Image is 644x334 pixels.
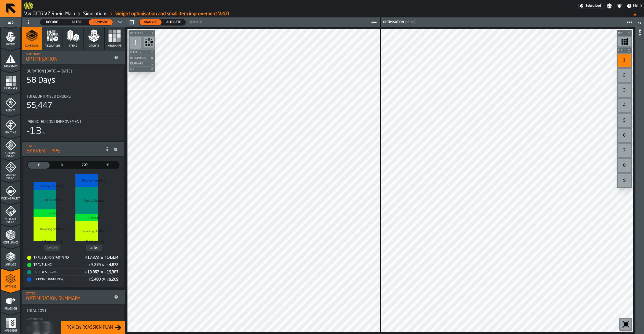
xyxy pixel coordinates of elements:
[23,157,124,287] div: stat-
[635,17,644,334] header: Info
[85,271,87,274] span: €
[618,69,631,82] div: 2
[91,277,101,282] div: Stat Value
[64,19,89,26] label: button-switch-multi-After
[129,67,155,72] button: button-
[24,1,33,11] a: logo-header
[1,87,20,90] span: Heatmaps
[61,321,125,334] button: button-Review Reassign Plan
[190,20,202,24] span: (Before)
[617,36,632,48] div: button-toolbar-undefined
[618,84,631,97] div: 3
[617,32,626,35] span: Bay
[1,313,20,334] li: menu Implement
[87,270,99,274] div: Stat Value
[27,120,82,124] span: Predicted Cost Improvement
[1,136,20,158] li: menu Stacking Policy
[27,309,120,313] div: Title
[27,120,120,124] div: Title
[98,163,118,168] span: %
[91,20,111,25] span: Compare
[618,144,631,157] div: 7
[27,76,55,85] div: 58 Days
[129,320,159,331] a: logo-header
[65,19,89,25] div: thumb
[27,270,85,274] div: Prep & Staging
[129,55,155,61] button: button-
[75,163,95,168] span: CO2
[618,54,631,67] div: 1
[107,256,118,260] div: Stat Value
[619,318,632,331] div: button-toolbar-undefined
[578,3,602,9] a: link-to-/wh/i/44979e6c-6f66-405e-9874-c1e29f02a54a/settings/billing
[24,11,75,17] a: link-to-/wh/i/44979e6c-6f66-405e-9874-c1e29f02a54a
[1,329,20,332] span: Implement
[28,162,50,169] div: thumb
[633,3,642,9] span: Help
[618,114,631,127] div: 5
[617,68,632,83] div: button-toolbar-undefined
[1,65,20,68] span: Data Stats
[52,163,72,168] span: h
[129,51,149,54] span: Velocity
[1,218,20,224] span: Allocate Policy
[617,173,632,188] div: button-toolbar-undefined
[382,20,404,24] div: Optimisation
[605,3,614,9] label: button-toggle-Settings
[27,95,71,99] span: Total Optimised Orders
[1,224,20,246] li: menu Compliance
[89,19,113,25] div: thumb
[64,324,115,331] div: Review Reassign Plan
[164,20,183,25] span: Allocate
[27,277,88,282] div: Picking (Handling)
[586,4,601,8] span: Subscribed
[618,99,631,112] div: 4
[1,307,20,310] span: Re-assign
[97,162,119,169] div: thumb
[22,115,124,141] div: stat-Predicted Cost Improvement
[74,162,96,169] div: thumb
[89,44,99,48] span: Orders
[624,3,644,9] label: button-toggle-Help
[139,19,162,26] label: button-switch-multi-Analyse
[1,246,20,268] li: menu Analyse
[1,202,20,224] li: menu Allocate Policy
[1,152,20,158] span: Stacking Policy
[27,148,103,154] div: By event type
[617,53,632,68] div: button-toolbar-undefined
[27,263,88,267] div: Travelling
[1,291,20,312] li: menu Re-assign
[91,263,101,267] div: Stat Value
[116,19,124,26] label: button-toggle-Close me
[1,263,20,266] span: Analyse
[617,143,632,158] div: button-toolbar-undefined
[90,246,98,250] text: after
[129,57,149,60] span: Re-Ordering
[104,271,106,274] span: €
[129,50,155,55] button: button-
[27,101,52,111] div: 55,447
[104,256,106,260] span: €
[127,19,136,26] button: button-
[26,296,112,302] div: Optimisation Summary
[1,241,20,244] span: Compliance
[89,278,91,282] span: €
[22,65,124,90] div: stat-Duration 5/31/2025 — 8/7/2025
[129,68,149,71] span: ABC
[617,128,632,143] div: button-toolbar-undefined
[1,48,20,70] li: menu Data Stats
[42,20,62,25] span: Before
[27,126,42,137] div: -13
[25,44,38,48] span: Summary
[42,132,45,135] span: %
[27,161,50,169] label: button-switch-multi-Cost
[83,11,107,17] a: link-to-/wh/i/44979e6c-6f66-405e-9874-c1e29f02a54a
[617,49,626,52] span: Level
[51,162,73,169] div: thumb
[27,69,120,74] div: Title
[27,95,120,99] div: Title
[1,285,20,288] span: Optimise
[1,43,20,46] span: Orders
[1,131,20,134] span: Routing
